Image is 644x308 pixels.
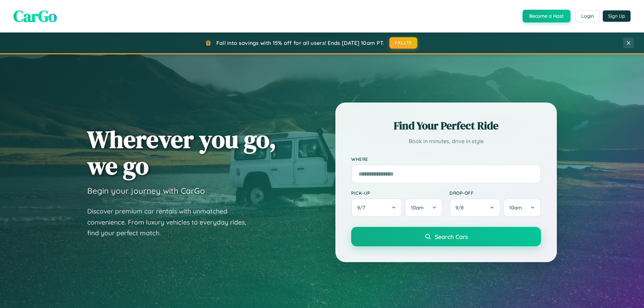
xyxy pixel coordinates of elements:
[351,118,541,133] h2: Find Your Perfect Ride
[351,156,541,162] label: Where
[389,37,418,49] button: FALL15
[351,198,402,217] button: 9/7
[523,10,571,22] button: Become a Host
[87,206,255,239] p: Discover premium car rentals with unmatched convenience. From luxury vehicles to everyday rides, ...
[503,198,541,217] button: 10am
[576,10,599,22] button: Login
[449,190,541,196] label: Drop-off
[357,204,369,211] span: 9 / 7
[351,136,541,146] p: Book in minutes, drive in style
[87,186,205,196] h3: Begin your journey with CarGo
[405,198,443,217] button: 10am
[216,40,384,46] span: Fall into savings with 15% off for all users! Ends [DATE] 10am PT.
[603,10,631,22] button: Sign Up
[509,204,522,211] span: 10am
[13,5,57,27] span: CarGo
[87,126,276,179] h1: Wherever you go, we go
[435,233,468,240] span: Search Cars
[411,204,424,211] span: 10am
[351,227,541,246] button: Search Cars
[455,204,467,211] span: 9 / 8
[449,198,500,217] button: 9/8
[351,190,443,196] label: Pick-up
